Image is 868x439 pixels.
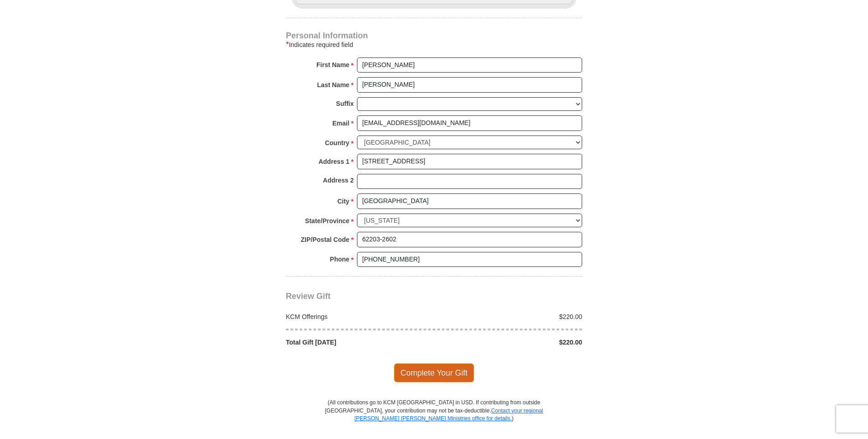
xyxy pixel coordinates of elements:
strong: Phone [330,253,350,266]
strong: State/Province [305,214,349,227]
a: Contact your regional [PERSON_NAME] [PERSON_NAME] Ministries office for details. [354,408,543,422]
div: Total Gift [DATE] [281,338,434,347]
strong: ZIP/Postal Code [301,233,350,246]
div: KCM Offerings [281,312,434,321]
div: $220.00 [434,312,587,321]
p: (All contributions go to KCM [GEOGRAPHIC_DATA] in USD. If contributing from outside [GEOGRAPHIC_D... [325,399,543,439]
strong: Address 2 [323,174,354,187]
strong: Email [332,117,349,130]
span: Review Gift [286,292,331,301]
div: $220.00 [434,338,587,347]
strong: Suffix [336,97,354,110]
strong: Country [325,136,350,149]
strong: City [337,195,349,208]
strong: First Name [316,58,349,71]
span: Complete Your Gift [394,363,475,382]
strong: Last Name [317,78,350,91]
div: Indicates required field [286,39,582,50]
h4: Personal Information [286,32,582,39]
strong: Address 1 [319,155,350,168]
